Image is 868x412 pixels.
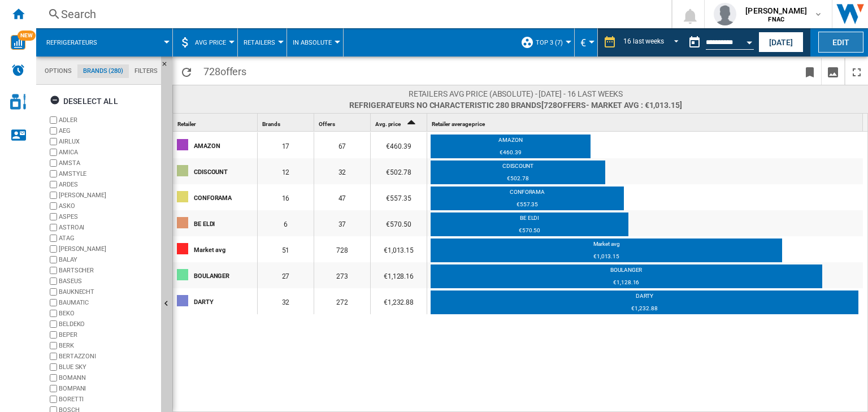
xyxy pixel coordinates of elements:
[50,256,57,263] input: brand.name
[431,214,628,225] div: BE ELDI
[520,28,568,57] div: top 3 (7)
[258,288,314,314] div: 32
[260,114,314,131] div: Sort None
[194,289,257,313] div: DARTY
[50,288,57,296] input: brand.name
[42,28,167,57] div: Refrigerateurs
[845,58,868,85] button: Maximize
[59,159,157,167] label: AMSTA
[745,5,807,16] span: [PERSON_NAME]
[314,184,370,210] div: 47
[50,277,57,285] input: brand.name
[402,121,420,127] span: Sort Ascending
[50,353,57,360] input: brand.name
[59,148,157,157] label: AMICA
[541,101,682,110] span: [728 ]
[244,28,281,57] button: Retailers
[557,101,586,110] span: offers
[50,310,57,317] input: brand.name
[580,28,592,57] button: €
[622,33,683,52] md-select: REPORTS.WIZARD.STEPS.REPORT.STEPS.REPORT_OPTIONS.PERIOD: 16 last weeks
[431,136,591,148] div: AMAZON
[59,137,157,146] label: AIRLUX
[59,245,157,253] label: [PERSON_NAME]
[50,374,57,381] input: brand.name
[371,158,427,184] div: €502.78
[50,363,57,371] input: brand.name
[198,58,252,82] span: 728
[429,114,863,131] div: Retailer average price Sort None
[316,114,370,131] div: Sort None
[179,28,232,57] div: AVG Price
[59,309,157,318] label: BEKO
[580,37,586,49] span: €
[50,192,57,199] input: brand.name
[46,39,97,46] span: Refrigerateurs
[371,184,427,210] div: €557.35
[431,149,591,160] div: €460.39
[59,363,157,371] label: BLUE SKY
[50,127,57,135] input: brand.name
[220,66,246,77] span: offers
[50,138,57,145] input: brand.name
[129,64,163,78] md-tab-item: Filters
[258,158,314,184] div: 12
[11,35,25,50] img: wise-card.svg
[244,39,275,46] span: Retailers
[536,39,563,46] span: top 3 (7)
[59,341,157,350] label: BERK
[818,32,863,53] button: Edit
[258,210,314,236] div: 6
[683,31,706,54] button: md-calendar
[59,395,157,404] label: BORETTI
[536,28,568,57] button: top 3 (7)
[194,237,257,261] div: Market avg
[50,149,57,156] input: brand.name
[319,121,335,127] span: Offers
[50,116,57,124] input: brand.name
[59,374,157,382] label: BOMANN
[50,235,57,242] input: brand.name
[59,298,157,307] label: BAUMATIC
[429,114,863,131] div: Sort None
[59,170,157,178] label: AMSTYLE
[50,331,57,339] input: brand.name
[59,127,157,135] label: AEG
[314,236,370,262] div: 728
[431,162,605,174] div: CDISCOUNT
[683,28,756,57] div: This report is based on a date in the past.
[293,39,332,46] span: In Absolute
[50,385,57,392] input: brand.name
[59,180,157,189] label: ARDES
[623,37,664,45] div: 16 last weeks
[50,91,118,111] div: Deselect all
[175,114,257,131] div: Retailer Sort None
[195,28,232,57] button: AVG Price
[175,114,257,131] div: Sort None
[59,288,157,296] label: BAUKNECHT
[293,28,337,57] button: In Absolute
[431,240,782,251] div: Market avg
[371,210,427,236] div: €570.50
[59,234,157,242] label: ATAG
[431,175,605,186] div: €502.78
[50,245,57,253] input: brand.name
[195,39,226,46] span: AVG Price
[177,121,196,127] span: Retailer
[258,184,314,210] div: 16
[194,133,257,157] div: AMAZON
[50,267,57,274] input: brand.name
[11,63,25,77] img: alerts-logo.svg
[431,201,624,212] div: €557.35
[50,181,57,188] input: brand.name
[59,266,157,275] label: BARTSCHER
[50,159,57,167] input: brand.name
[194,211,257,235] div: BE ELDI
[258,262,314,288] div: 27
[431,279,822,290] div: €1,128.16
[431,227,628,238] div: €570.50
[161,57,175,77] button: Hide
[739,31,759,51] button: Open calendar
[431,292,858,303] div: DARTY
